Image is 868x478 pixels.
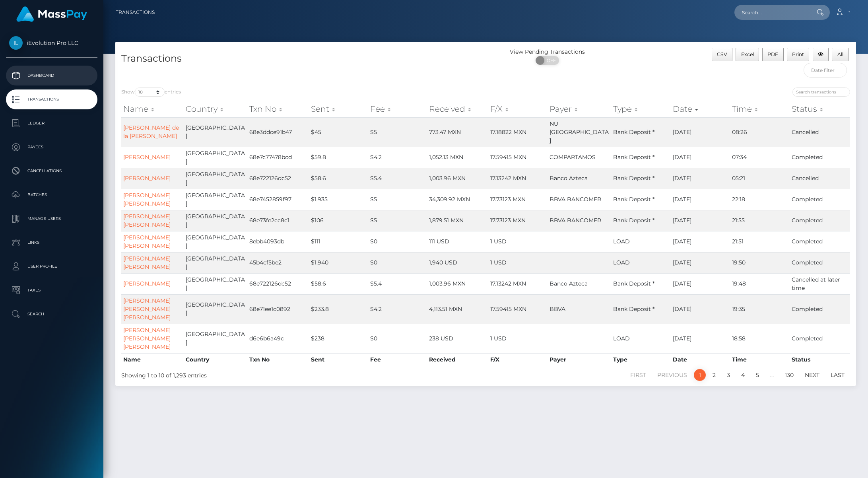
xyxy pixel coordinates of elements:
[9,117,94,129] p: Ledger
[488,324,548,353] td: 1 USD
[427,353,488,366] th: Received
[790,324,850,353] td: Completed
[611,189,671,210] td: Bank Deposit *
[368,324,427,353] td: $0
[247,231,309,252] td: 8ebb4093db
[790,273,850,294] td: Cancelled at later time
[9,308,94,320] p: Search
[123,255,171,270] a: [PERSON_NAME] [PERSON_NAME]
[9,189,94,201] p: Batches
[800,369,824,381] a: Next
[762,48,784,61] button: PDF
[123,280,171,287] a: [PERSON_NAME]
[488,252,548,273] td: 1 USD
[427,294,488,324] td: 4,113.51 MXN
[671,353,730,366] th: Date
[368,189,427,210] td: $5
[427,252,488,273] td: 1,940 USD
[671,210,730,231] td: [DATE]
[247,210,309,231] td: 68e73fe2cc8c1
[368,231,427,252] td: $0
[247,189,309,210] td: 68e7452859f97
[671,231,730,252] td: [DATE]
[6,89,97,109] a: Transactions
[813,48,829,61] button: Column visibility
[368,210,427,231] td: $5
[184,231,247,252] td: [GEOGRAPHIC_DATA]
[121,101,184,117] th: Name: activate to sort column ascending
[184,189,247,210] td: [GEOGRAPHIC_DATA]
[368,252,427,273] td: $0
[737,369,749,381] a: 4
[123,154,171,161] a: [PERSON_NAME]
[16,6,87,22] img: MassPay Logo
[309,353,368,366] th: Sent
[184,324,247,353] td: [GEOGRAPHIC_DATA]
[427,273,488,294] td: 1,003.96 MXN
[741,51,754,57] span: Excel
[427,324,488,353] td: 238 USD
[790,117,850,147] td: Cancelled
[9,213,94,225] p: Manage Users
[184,252,247,273] td: [GEOGRAPHIC_DATA]
[790,101,850,117] th: Status: activate to sort column ascending
[121,353,184,366] th: Name
[427,147,488,168] td: 1,052.13 MXN
[488,147,548,168] td: 17.59415 MXN
[6,256,97,276] a: User Profile
[123,297,171,321] a: [PERSON_NAME] [PERSON_NAME] [PERSON_NAME]
[488,210,548,231] td: 17.73123 MXN
[121,87,181,97] label: Show entries
[6,185,97,205] a: Batches
[135,87,165,97] select: Showentries
[730,231,789,252] td: 21:51
[121,52,480,66] h4: Transactions
[611,294,671,324] td: Bank Deposit *
[730,101,789,117] th: Time: activate to sort column ascending
[550,305,565,313] span: BBVA
[550,280,588,287] span: Banco Azteca
[712,48,733,61] button: CSV
[184,168,247,189] td: [GEOGRAPHIC_DATA]
[730,147,789,168] td: 07:34
[730,324,789,353] td: 18:58
[309,168,368,189] td: $58.6
[548,101,611,117] th: Payer: activate to sort column ascending
[804,63,847,78] input: Date filter
[247,353,309,366] th: Txn No
[247,252,309,273] td: 45b4cf5be2
[550,120,609,144] span: NU [GEOGRAPHIC_DATA]
[734,5,809,20] input: Search...
[611,210,671,231] td: Bank Deposit *
[184,117,247,147] td: [GEOGRAPHIC_DATA]
[247,273,309,294] td: 68e722126dc52
[368,101,427,117] th: Fee: activate to sort column ascending
[792,87,850,97] input: Search transactions
[767,51,778,57] span: PDF
[184,294,247,324] td: [GEOGRAPHIC_DATA]
[427,117,488,147] td: 773.47 MXN
[6,233,97,253] a: Links
[730,189,789,210] td: 22:18
[671,252,730,273] td: [DATE]
[790,147,850,168] td: Completed
[309,147,368,168] td: $59.8
[611,324,671,353] td: LOAD
[247,294,309,324] td: 68e71ee1c0892
[488,101,548,117] th: F/X: activate to sort column ascending
[671,117,730,147] td: [DATE]
[488,168,548,189] td: 17.13242 MXN
[730,168,789,189] td: 05:21
[488,294,548,324] td: 17.59415 MXN
[427,210,488,231] td: 1,879.51 MXN
[671,147,730,168] td: [DATE]
[116,4,155,21] a: Transactions
[611,273,671,294] td: Bank Deposit *
[550,154,596,161] span: COMPARTAMOS
[9,237,94,249] p: Links
[9,260,94,272] p: User Profile
[671,189,730,210] td: [DATE]
[488,231,548,252] td: 1 USD
[722,369,734,381] a: 3
[247,101,309,117] th: Txn No: activate to sort column ascending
